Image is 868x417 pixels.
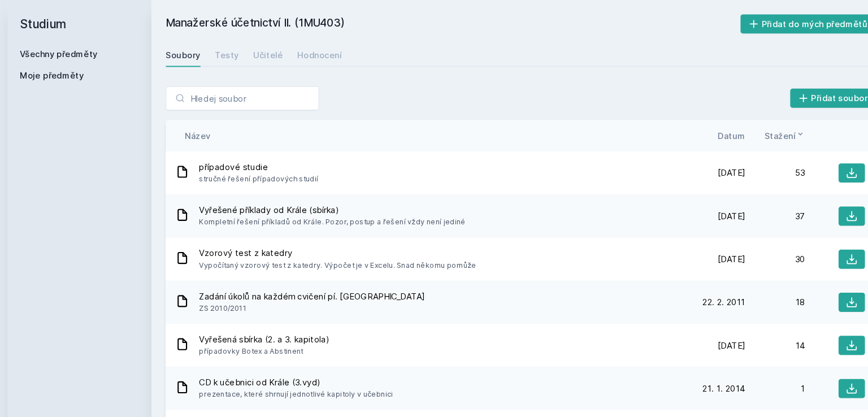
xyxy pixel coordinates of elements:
[232,41,254,63] a: Testy
[268,46,296,58] div: Učitelé
[268,41,296,63] a: Učitelé
[750,122,780,134] span: Stažení
[10,66,27,74] div: Study
[217,285,430,297] span: ZS 2010/2011
[217,233,479,245] span: Vzorový test z katedry
[692,280,732,291] span: 22. 2. 2011
[6,394,30,402] div: Uživatel
[706,402,732,413] span: [DATE]
[217,152,329,163] span: případové studie
[732,361,789,372] div: 1
[47,46,121,55] a: Všechny předměty
[217,274,430,285] span: Zadání úkolů na každém cvičení pí. [GEOGRAPHIC_DATA]
[750,122,789,134] button: Stažení
[732,280,789,291] div: 18
[203,122,228,134] button: Název
[217,204,468,215] span: Kompletní řešení příkladů od Krále. Pozor, postup a řešení vždy není jediné
[217,396,515,407] span: Revidované otázky k ústní zkoušce
[706,320,732,332] span: [DATE]
[2,45,34,80] a: Study
[217,315,340,326] span: Vyřešená sbírka (2. a 3. kapitola)
[732,158,789,169] div: 53
[217,245,479,256] span: Vypočítaný vzorový test z katedry. Výpočet je v Excelu. Snad někomu pomůže
[706,239,732,250] span: [DATE]
[732,198,789,210] div: 37
[217,367,400,378] span: prezentace, které shrnují jednotlivé kapitoly v učebnici
[310,41,351,63] a: Hodnocení
[217,193,468,204] span: Vyřešené příklady od Krále (sbírka)
[47,66,108,77] span: Moje předměty
[706,198,732,210] span: [DATE]
[310,46,351,58] div: Hodnocení
[706,158,732,169] span: [DATE]
[732,402,789,413] div: 0
[185,81,330,104] input: Hledej soubor
[185,14,728,32] h2: Manažerské účetnictví II. (1MU403)
[732,320,789,332] div: 14
[732,239,789,250] div: 30
[775,84,855,102] button: Přidat soubor
[2,373,34,408] a: Uživatel
[728,14,855,32] button: Přidat do mých předmětů
[692,361,732,372] span: 21. 1. 2014
[217,163,329,175] span: stručné řešení případových studií
[185,41,218,63] a: Soubory
[706,122,732,134] button: Datum
[232,46,254,58] div: Testy
[185,46,218,58] div: Soubory
[217,326,340,337] span: případovky Botex a Abstinent
[217,355,400,367] span: CD k učebnici od Krále (3.vyd)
